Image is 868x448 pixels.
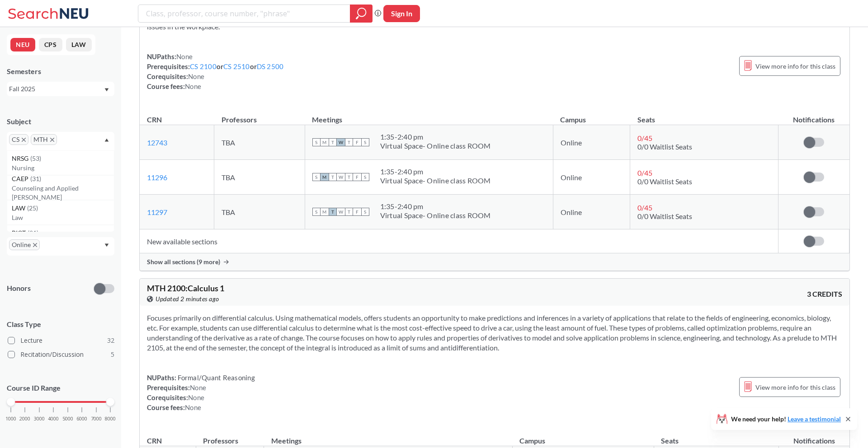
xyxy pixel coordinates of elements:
span: M [321,208,329,216]
span: 6000 [76,416,87,421]
span: Formal/Quant Reasoning [176,373,255,382]
span: 0/0 Waitlist Seats [637,142,692,151]
div: CRN [147,436,162,446]
a: Leave a testimonial [788,415,841,423]
svg: X to remove pill [33,243,37,247]
td: Online [553,125,630,160]
div: NUPaths: Prerequisites: or or Corequisites: Course fees: [147,51,283,91]
span: F [353,208,361,216]
span: 3000 [34,416,45,421]
button: NEU [10,38,35,51]
span: ( 25 ) [27,204,38,212]
span: None [190,383,206,392]
span: 0/0 Waitlist Seats [637,177,692,186]
span: T [329,208,337,216]
span: MTHX to remove pill [31,134,57,145]
span: 8000 [105,416,116,421]
button: Sign In [383,5,420,22]
svg: Dropdown arrow [104,88,109,92]
a: CS 2510 [223,62,250,70]
input: Class, professor, course number, "phrase" [145,6,344,21]
div: Virtual Space- Online class ROOM [380,141,491,150]
span: S [312,173,321,181]
span: ( 31 ) [30,175,41,182]
th: Notifications [778,106,849,125]
label: Recitation/Discussion [8,349,114,360]
div: Subject [7,117,114,126]
span: Class Type [7,319,114,329]
th: Professors [214,106,305,125]
span: 0 / 45 [637,134,652,142]
span: View more info for this class [755,61,835,72]
div: 1:35 - 2:40 pm [380,132,491,141]
span: 3 CREDITS [807,289,842,299]
span: 32 [107,336,114,345]
div: OnlineX to remove pillDropdown arrow [7,237,114,256]
p: Counseling and Applied [PERSON_NAME] [12,184,114,202]
span: 2000 [19,416,30,421]
span: F [353,138,361,146]
span: ( 21 ) [28,229,38,237]
div: Show all sections (9 more) [140,253,849,271]
span: CSX to remove pill [9,134,28,145]
span: 0 / 45 [637,168,652,177]
a: 11297 [147,208,167,216]
div: Virtual Space- Online class ROOM [380,211,491,220]
span: W [337,138,345,146]
span: T [329,138,337,146]
div: 1:35 - 2:40 pm [380,202,491,211]
span: ( 53 ) [30,154,41,162]
th: Seats [654,427,778,446]
td: New available sections [140,229,778,253]
td: TBA [214,195,305,229]
span: M [321,138,329,146]
span: CAEP [12,174,30,184]
span: 7000 [91,416,102,421]
div: magnifying glass [350,5,373,23]
span: NRSG [12,154,30,163]
div: CSX to remove pillMTHX to remove pillDropdown arrowNRSG(53)NursingCAEP(31)Counseling and Applied ... [7,132,114,150]
span: None [188,72,204,80]
span: 5 [111,350,114,359]
span: S [361,208,369,216]
th: Professors [196,427,264,446]
div: NUPaths: Prerequisites: Corequisites: Course fees: [147,373,255,412]
span: LAW [12,203,27,213]
div: Virtual Space- Online class ROOM [380,176,491,185]
span: W [337,208,345,216]
button: LAW [66,38,92,51]
td: TBA [214,160,305,195]
svg: X to remove pill [50,138,54,142]
span: S [361,138,369,146]
span: T [345,173,353,181]
a: 12743 [147,138,167,147]
td: Online [553,160,630,195]
span: 1000 [5,416,16,421]
span: T [329,173,337,181]
p: Law [12,213,114,222]
th: Meetings [305,106,553,125]
span: BIOT [12,228,28,238]
div: Fall 2025 [9,84,104,94]
span: OnlineX to remove pill [9,239,40,250]
section: Focuses primarily on differential calculus. Using mathematical models, offers students an opportu... [147,313,842,353]
span: Show all sections (9 more) [147,258,220,266]
span: S [312,138,321,146]
svg: Dropdown arrow [104,243,109,247]
span: MTH 2100 : Calculus 1 [147,283,224,293]
span: T [345,208,353,216]
span: 0 / 45 [637,203,652,212]
th: Campus [512,427,654,446]
span: None [185,82,201,90]
span: W [337,173,345,181]
span: View more info for this class [755,382,835,393]
span: F [353,173,361,181]
span: Updated 2 minutes ago [156,294,219,304]
span: S [361,173,369,181]
div: CRN [147,115,162,125]
svg: X to remove pill [22,138,26,142]
span: T [345,138,353,146]
div: 1:35 - 2:40 pm [380,167,491,176]
td: TBA [214,125,305,160]
p: Course ID Range [7,383,114,393]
